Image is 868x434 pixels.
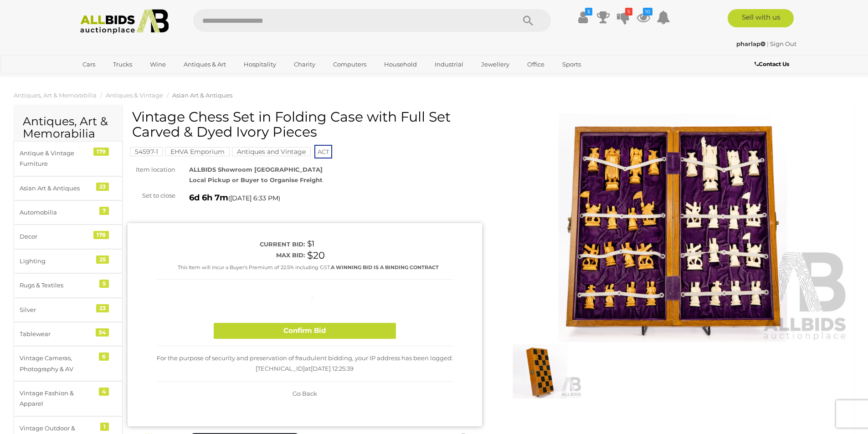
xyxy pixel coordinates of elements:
div: 23 [96,183,109,191]
div: Current bid: [156,239,305,250]
div: Rugs & Textiles [20,280,95,291]
a: Industrial [429,57,469,72]
div: Automobilia [20,207,95,218]
i: $ [585,8,592,15]
div: Item location [121,164,182,175]
span: [TECHNICAL_ID] [256,365,305,372]
a: 10 [637,9,650,26]
strong: ALLBIDS Showroom [GEOGRAPHIC_DATA] [189,166,323,173]
div: 5 [99,280,109,288]
strong: Local Pickup or Buyer to Organise Freight [189,176,323,184]
div: Decor [20,231,95,242]
span: ACT [314,145,332,158]
a: Household [378,57,423,72]
span: | [767,40,769,47]
a: 54597-1 [130,148,163,155]
a: $ [576,9,590,26]
div: Antique & Vintage Furniture [20,148,95,169]
a: Antique & Vintage Furniture 179 [14,141,123,176]
a: Automobilia 7 [14,200,123,225]
div: Asian Art & Antiques [20,183,95,194]
a: Rugs & Textiles 5 [14,273,123,297]
mark: Antiques and Vintage [232,147,311,156]
a: Lighting 25 [14,249,123,273]
div: Vintage Fashion & Apparel [20,388,95,409]
a: pharlap [736,40,767,47]
a: Antiques & Vintage [106,92,163,99]
a: EHVA Emporium [165,148,230,155]
a: Contact Us [755,59,791,69]
span: $1 [307,239,314,248]
a: Tablewear 54 [14,322,123,346]
div: 179 [93,148,109,156]
span: ( ) [228,194,280,202]
div: 7 [99,207,109,215]
a: Sign Out [770,40,796,47]
b: A WINNING BID IS A BINDING CONTRACT [331,264,439,271]
div: Tablewear [20,329,95,339]
a: Wine [144,57,172,72]
span: [DATE] 12:25:39 [311,365,354,372]
div: 25 [96,255,109,264]
i: 10 [643,8,652,15]
div: Set to close [121,190,182,201]
small: This Item will incur a Buyer's Premium of 22.5% including GST. [178,264,439,271]
div: 54 [96,328,109,337]
a: Silver 23 [14,298,123,322]
span: [DATE] 6:33 PM [230,194,278,202]
a: Asian Art & Antiques [172,92,232,99]
span: Go Back [293,390,317,397]
a: Computers [327,57,372,72]
div: Lighting [20,256,95,266]
div: 1 [100,423,109,431]
strong: 6d 6h 7m [189,193,228,203]
img: Vintage Chess Set in Folding Case with Full Set Carved & Dyed Ivory Pieces [498,344,582,398]
span: $20 [307,250,325,261]
a: Office [521,57,550,72]
img: Allbids.com.au [75,9,174,34]
a: Decor 178 [14,225,123,249]
h1: Vintage Chess Set in Folding Case with Full Set Carved & Dyed Ivory Pieces [132,109,480,139]
a: Trucks [107,57,138,72]
a: 5 [616,9,630,26]
i: 5 [625,8,632,15]
div: Silver [20,305,95,315]
mark: 54597-1 [130,147,163,156]
div: Vintage Cameras, Photography & AV [20,353,95,374]
a: Sports [556,57,587,72]
a: Asian Art & Antiques 23 [14,176,123,200]
img: Vintage Chess Set in Folding Case with Full Set Carved & Dyed Ivory Pieces [496,114,850,342]
div: Max bid: [156,250,305,260]
div: 23 [96,304,109,312]
a: Vintage Fashion & Apparel 4 [14,381,123,416]
a: Antiques and Vintage [232,148,311,155]
a: Vintage Cameras, Photography & AV 6 [14,346,123,381]
a: Antiques & Art [178,57,232,72]
a: [GEOGRAPHIC_DATA] [77,72,153,87]
div: For the purpose of security and preservation of fraudulent bidding, your IP address has been logg... [156,346,453,382]
h2: Antiques, Art & Memorabilia [23,115,113,140]
a: Jewellery [475,57,515,72]
button: Search [505,9,551,32]
div: 4 [99,388,109,396]
div: 178 [93,231,109,239]
mark: EHVA Emporium [165,147,230,156]
strong: pharlap [736,40,765,47]
a: Charity [288,57,321,72]
a: Sell with us [728,9,794,27]
div: 6 [99,352,109,361]
b: Contact Us [755,61,789,67]
button: Confirm Bid [214,323,396,339]
a: Hospitality [238,57,282,72]
a: Cars [77,57,101,72]
a: Antiques, Art & Memorabilia [14,92,97,99]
